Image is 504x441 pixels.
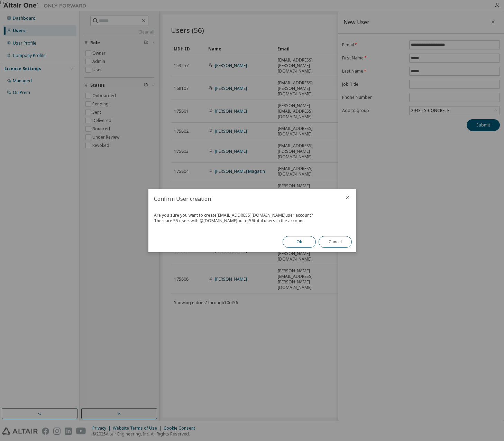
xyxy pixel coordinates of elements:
[283,236,316,248] button: Ok
[345,195,350,200] button: close
[154,213,350,218] div: Are you sure you want to create [EMAIL_ADDRESS][DOMAIN_NAME] user account?
[148,189,339,208] h2: Confirm User creation
[154,218,350,224] div: There are 55 users with @ [DOMAIN_NAME] out of 56 total users in the account.
[319,236,352,248] button: Cancel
